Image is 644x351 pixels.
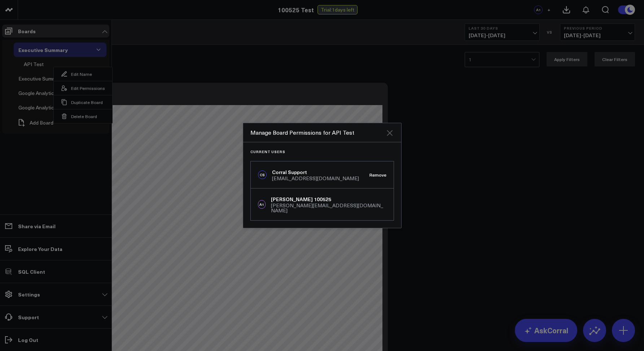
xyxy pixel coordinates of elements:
button: Remove [369,172,386,177]
div: [EMAIL_ADDRESS][DOMAIN_NAME] [272,176,359,181]
button: Close [385,129,394,137]
div: A1 [258,200,266,209]
div: [PERSON_NAME][EMAIL_ADDRESS][DOMAIN_NAME] [271,203,386,213]
h3: Current Users [250,149,394,154]
div: Corral Support [272,169,359,176]
div: Manage Board Permissions for API Test [250,129,385,136]
div: CS [258,170,267,179]
div: [PERSON_NAME] 100525 [271,196,386,203]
